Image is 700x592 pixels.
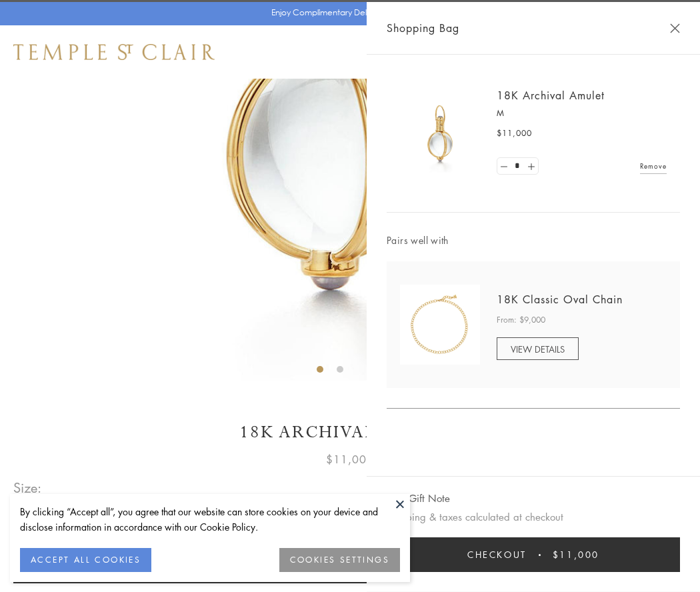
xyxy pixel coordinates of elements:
[387,490,450,507] button: Add Gift Note
[20,548,151,572] button: ACCEPT ALL COOKIES
[13,421,687,444] h1: 18K Archival Amulet
[387,19,459,37] span: Shopping Bag
[640,159,667,173] a: Remove
[279,548,400,572] button: COOKIES SETTINGS
[497,107,667,120] p: M
[670,23,680,33] button: Close Shopping Bag
[497,88,605,103] a: 18K Archival Amulet
[13,44,215,60] img: Temple St. Clair
[400,93,480,173] img: 18K Archival Amulet
[13,477,43,499] span: Size:
[497,127,532,140] span: $11,000
[271,6,423,19] p: Enjoy Complimentary Delivery & Returns
[20,504,400,535] div: By clicking “Accept all”, you agree that our website can store cookies on your device and disclos...
[467,547,527,562] span: Checkout
[497,292,623,307] a: 18K Classic Oval Chain
[497,158,511,175] a: Set quantity to 0
[511,343,565,355] span: VIEW DETAILS
[553,547,599,562] span: $11,000
[497,337,579,360] a: VIEW DETAILS
[497,313,545,327] span: From: $9,000
[387,509,680,525] p: Shipping & taxes calculated at checkout
[387,537,680,572] button: Checkout $11,000
[387,233,680,248] span: Pairs well with
[400,285,480,365] img: N88865-OV18
[326,451,374,468] span: $11,000
[524,158,537,175] a: Set quantity to 2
